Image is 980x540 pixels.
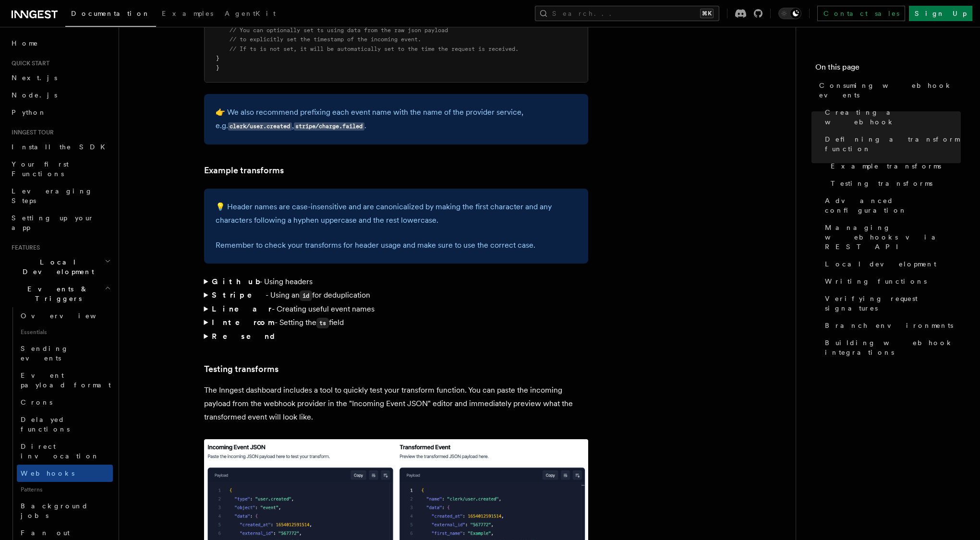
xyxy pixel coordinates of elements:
[8,244,40,252] span: Features
[8,156,113,182] a: Your first Functions
[821,104,961,131] a: Creating a webhook
[821,131,961,157] a: Defining a transform function
[204,288,588,302] summary: Stripe- Using anidfor deduplication
[12,143,111,151] span: Install the SDK
[17,307,113,324] a: Overview
[12,214,94,231] span: Setting up your app
[216,64,219,71] span: }
[204,330,588,343] summary: Resend
[535,6,719,21] button: Search...⌘K
[700,9,714,18] kbd: ⌘K
[300,290,312,301] code: id
[825,223,961,252] span: Managing webhooks via REST API
[17,438,113,465] a: Direct invocation
[17,367,113,394] a: Event payload format
[17,340,113,367] a: Sending events
[212,318,275,327] strong: Intercom
[12,108,47,116] span: Python
[204,316,588,330] summary: Intercom- Setting thetsfield
[219,3,281,26] a: AgentKit
[17,324,113,340] span: Essentials
[8,69,113,86] a: Next.js
[230,27,448,34] span: // You can optionally set ts using data from the raw json payload
[21,502,88,519] span: Background jobs
[8,182,113,209] a: Leveraging Steps
[821,273,961,290] a: Writing functions
[21,469,74,477] span: Webhooks
[821,255,961,273] a: Local development
[65,3,156,27] a: Documentation
[212,290,266,300] strong: Stripe
[294,122,364,131] code: stripe/charge.failed
[216,55,219,61] span: }
[821,219,961,255] a: Managing webhooks via REST API
[204,164,284,177] a: Example transforms
[12,91,57,99] span: Node.js
[831,179,932,188] span: Testing transforms
[212,304,272,313] strong: Linear
[212,332,283,341] strong: Resend
[8,209,113,236] a: Setting up your app
[819,81,961,100] span: Consuming webhook events
[230,46,519,52] span: // If ts is not set, it will be automatically set to the time the request is received.
[831,161,941,171] span: Example transforms
[817,6,905,21] a: Contact sales
[8,35,113,52] a: Home
[17,482,113,497] span: Patterns
[21,416,70,433] span: Delayed functions
[21,312,120,320] span: Overview
[778,8,801,19] button: Toggle dark mode
[815,61,961,77] h4: On this page
[21,372,111,389] span: Event payload format
[204,275,588,288] summary: Github- Using headers
[909,6,972,21] a: Sign Up
[825,294,961,313] span: Verifying request signatures
[204,362,278,376] a: Testing transforms
[17,394,113,411] a: Crons
[216,200,577,227] p: 💡 Header names are case-insensitive and are canonicalized by making the first character and any c...
[815,77,961,104] a: Consuming webhook events
[8,253,113,280] button: Local Development
[8,138,113,156] a: Install the SDK
[17,411,113,438] a: Delayed functions
[17,465,113,482] a: Webhooks
[216,239,577,252] p: Remember to check your transforms for header usage and make sure to use the correct case.
[230,36,421,43] span: // to explicitly set the timestamp of the incoming event.
[8,86,113,104] a: Node.js
[825,196,961,215] span: Advanced configuration
[21,443,99,460] span: Direct invocation
[8,129,54,136] span: Inngest tour
[8,60,49,67] span: Quick start
[825,321,953,330] span: Branch environments
[216,106,577,133] p: 👉 We also recommend prefixing each event name with the name of the provider service, e.g. , .
[21,529,70,537] span: Fan out
[212,277,259,286] strong: Github
[316,318,329,328] code: ts
[825,276,927,286] span: Writing functions
[825,108,961,127] span: Creating a webhook
[71,10,150,17] span: Documentation
[821,192,961,219] a: Advanced configuration
[821,290,961,317] a: Verifying request signatures
[825,338,961,357] span: Building webhook integrations
[204,302,588,316] summary: Linear- Creating useful event names
[825,259,936,269] span: Local development
[228,122,292,131] code: clerk/user.created
[8,257,105,276] span: Local Development
[821,334,961,361] a: Building webhook integrations
[225,10,276,17] span: AgentKit
[12,187,93,204] span: Leveraging Steps
[12,38,38,48] span: Home
[12,160,69,178] span: Your first Functions
[156,3,219,26] a: Examples
[827,175,961,192] a: Testing transforms
[8,280,113,307] button: Events & Triggers
[162,10,213,17] span: Examples
[8,104,113,121] a: Python
[17,497,113,524] a: Background jobs
[204,384,588,424] p: The Inngest dashboard includes a tool to quickly test your transform function. You can paste the ...
[8,284,105,303] span: Events & Triggers
[21,398,52,406] span: Crons
[12,74,57,82] span: Next.js
[21,345,69,362] span: Sending events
